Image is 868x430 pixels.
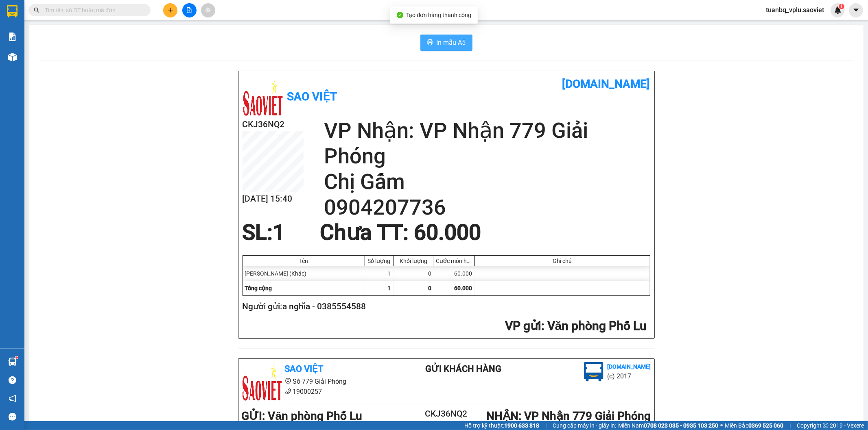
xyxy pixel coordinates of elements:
span: Cung cấp máy in - giấy in: [553,421,616,430]
b: GỬI : Văn phòng Phố Lu [242,409,363,423]
button: aim [201,3,215,17]
h2: Người gửi: a nghĩa - 0385554588 [243,300,647,313]
strong: 1900 633 818 [504,422,539,429]
li: (c) 2017 [608,371,651,381]
span: ⚪️ [720,424,723,427]
span: Miền Nam [618,421,718,430]
b: [DOMAIN_NAME] [608,363,651,370]
span: 60.000 [455,285,472,291]
span: printer [427,39,433,47]
div: Chưa TT : 60.000 [315,220,486,245]
h2: Chị Gấm [324,169,650,195]
span: plus [168,7,173,13]
span: caret-down [853,7,860,14]
span: aim [205,7,211,13]
div: 0 [394,266,434,281]
strong: 0708 023 035 - 0935 103 250 [644,422,718,429]
span: 0 [429,285,432,291]
h2: [DATE] 15:40 [243,192,304,206]
img: logo-vxr [7,5,17,17]
span: 1 [840,4,843,9]
img: logo.jpg [242,362,282,403]
span: Hỗ trợ kỹ thuật: [464,421,539,430]
img: icon-new-feature [834,7,842,14]
div: Số lượng [367,258,391,264]
span: 1 [273,220,285,245]
h2: 0904207736 [324,195,650,220]
li: 19000257 [242,387,393,397]
span: | [789,421,791,430]
h2: : Văn phòng Phố Lu [243,318,647,334]
span: message [9,413,16,421]
img: warehouse-icon [8,53,17,61]
img: warehouse-icon [8,358,17,366]
span: | [545,421,547,430]
button: caret-down [849,3,863,17]
img: solution-icon [8,33,17,41]
img: logo.jpg [584,362,603,382]
span: check-circle [397,12,403,18]
h2: CKJ36NQ2 [243,118,304,131]
div: 1 [365,266,394,281]
sup: 1 [839,4,844,9]
b: Sao Việt [285,364,324,374]
div: 60.000 [434,266,475,281]
span: question-circle [9,376,16,384]
span: VP gửi [505,319,541,333]
span: environment [285,378,291,384]
div: Khối lượng [396,258,432,264]
div: Cước món hàng [436,258,472,264]
h2: CKJ36NQ2 [412,407,481,421]
sup: 1 [15,356,18,359]
span: search [34,7,39,13]
span: copyright [823,423,829,428]
b: [DOMAIN_NAME] [562,77,650,91]
span: Miền Bắc [725,421,783,430]
span: 1 [388,285,391,291]
button: plus [163,3,177,17]
span: Tạo đơn hàng thành công [407,12,472,18]
span: notification [9,395,16,402]
div: Ghi chú [477,258,648,264]
div: [PERSON_NAME] (Khác) [243,266,365,281]
span: file-add [186,7,192,13]
b: NHẬN : VP Nhận 779 Giải Phóng [486,409,651,423]
div: Tên [245,258,363,264]
h2: VP Nhận: VP Nhận 779 Giải Phóng [324,118,650,169]
span: Tổng cộng [245,285,272,291]
li: Số 779 Giải Phóng [242,376,393,387]
span: tuanbq_vplu.saoviet [759,5,831,15]
button: file-add [182,3,197,17]
span: SL: [243,220,273,245]
img: logo.jpg [243,77,283,118]
input: Tìm tên, số ĐT hoặc mã đơn [45,6,141,15]
button: printerIn mẫu A5 [420,35,472,51]
span: phone [285,388,291,395]
strong: 0369 525 060 [748,422,783,429]
b: Gửi khách hàng [425,364,501,374]
b: Sao Việt [287,90,337,103]
span: In mẫu A5 [437,37,466,48]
